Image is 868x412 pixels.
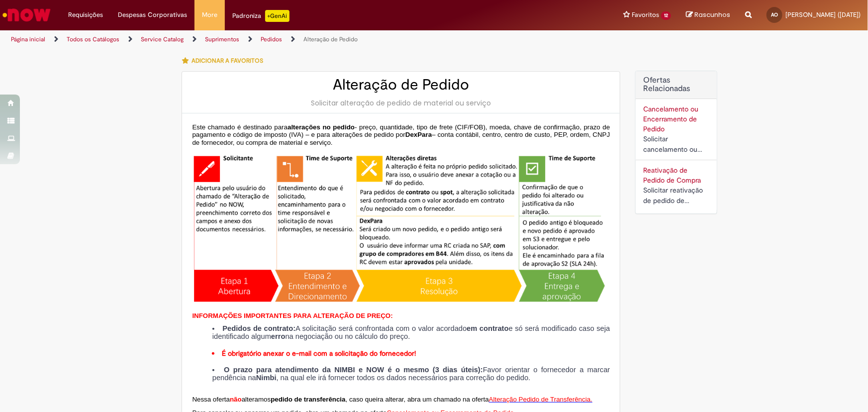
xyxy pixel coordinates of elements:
[265,10,289,22] p: +GenAi
[192,131,610,146] span: – conta contábil, centro, centro de custo, PEP, ordem, CNPJ de fornecedor, ou compra de material ...
[230,396,242,403] span: não
[212,366,610,382] li: Favor orientar o fornecedor a marcar pendência na , na qual ele irá fornecer todos os dados neces...
[643,134,709,155] div: Solicitar cancelamento ou encerramento de Pedido.
[271,332,286,340] strong: erro
[632,10,659,20] span: Favoritos
[192,123,288,131] span: Este chamado é destinado para
[405,131,432,138] span: DexPara
[467,324,508,332] strong: em contrato
[192,77,610,93] h2: Alteração de Pedido
[118,10,187,20] span: Despesas Corporativas
[224,366,483,374] strong: O prazo para atendimento da NIMBI e NOW é o mesmo (3 dias úteis):
[11,35,45,43] a: Página inicial
[192,396,230,403] span: Nessa oferta
[205,35,239,43] a: Suprimentos
[643,185,709,206] div: Solicitar reativação de pedido de compra cancelado ou bloqueado.
[202,10,217,20] span: More
[694,10,730,19] span: Rascunhos
[192,312,392,319] span: INFORMAÇÕES IMPORTANTES PARA ALTERAÇÃO DE PREÇO:
[643,76,709,94] h2: Ofertas Relacionadas
[222,349,416,358] strong: É obrigatório anexar o e-mail com a solicitação do fornecedor!
[242,396,489,403] span: alteramos , caso queira alterar, abra um chamado na oferta
[141,35,184,43] a: Service Catalog
[256,374,277,382] strong: Nimbi
[686,10,730,20] a: Rascunhos
[261,35,282,43] a: Pedidos
[192,123,610,139] span: - preço, quantidade, tipo de frete (CIF/FOB), moeda, chave de confirmação, prazo de pagamento e c...
[192,57,263,65] span: Adicionar a Favoritos
[271,396,345,403] strong: pedido de transferência
[303,35,358,43] a: Alteração de Pedido
[67,35,119,43] a: Todos os Catálogos
[661,11,671,20] span: 12
[7,30,571,49] ul: Trilhas de página
[489,395,591,403] a: Alteração Pedido de Transferência
[222,324,295,332] strong: Pedidos de contrato:
[1,5,52,25] img: ServiceNow
[635,71,717,214] div: Ofertas Relacionadas
[643,166,701,185] a: Reativação de Pedido de Compra
[192,98,610,108] div: Solicitar alteração de pedido de material ou serviço
[288,123,355,131] span: alterações no pedido
[232,10,289,22] div: Padroniza
[68,10,103,20] span: Requisições
[590,396,592,403] span: .
[643,104,698,133] a: Cancelamento ou Encerramento de Pedido
[785,10,861,19] span: [PERSON_NAME] ([DATE])
[182,50,269,71] button: Adicionar a Favoritos
[489,396,591,403] span: Alteração Pedido de Transferência
[771,11,778,18] span: AO
[212,325,610,340] li: A solicitação será confrontada com o valor acordado e só será modificado caso seja identificado a...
